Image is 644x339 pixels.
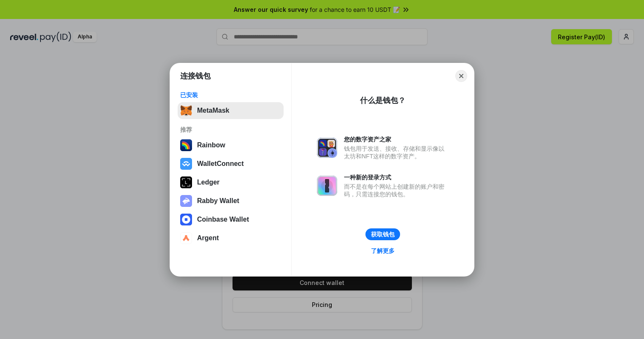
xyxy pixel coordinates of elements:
img: svg+xml,%3Csvg%20width%3D%2228%22%20height%3D%2228%22%20viewBox%3D%220%200%2028%2028%22%20fill%3D... [180,158,192,170]
div: Ledger [197,179,219,186]
div: 了解更多 [371,247,395,255]
div: 钱包用于发送、接收、存储和显示像以太坊和NFT这样的数字资产。 [344,145,449,160]
img: svg+xml,%3Csvg%20width%3D%2228%22%20height%3D%2228%22%20viewBox%3D%220%200%2028%2028%22%20fill%3D... [180,214,192,225]
div: 一种新的登录方式 [344,174,449,181]
div: Coinbase Wallet [197,216,249,223]
img: svg+xml,%3Csvg%20xmlns%3D%22http%3A%2F%2Fwww.w3.org%2F2000%2Fsvg%22%20fill%3D%22none%22%20viewBox... [317,176,337,196]
img: svg+xml,%3Csvg%20xmlns%3D%22http%3A%2F%2Fwww.w3.org%2F2000%2Fsvg%22%20fill%3D%22none%22%20viewBox... [317,138,337,158]
div: 推荐 [180,126,281,133]
button: Rabby Wallet [178,193,284,209]
div: Argent [197,234,219,242]
h1: 连接钱包 [180,71,211,81]
button: Rainbow [178,137,284,154]
div: Rabby Wallet [197,197,239,205]
button: 获取钱包 [365,228,400,240]
button: MetaMask [178,102,284,119]
div: Rainbow [197,141,225,149]
img: svg+xml,%3Csvg%20width%3D%2228%22%20height%3D%2228%22%20viewBox%3D%220%200%2028%2028%22%20fill%3D... [180,232,192,244]
div: 您的数字资产之家 [344,136,449,143]
div: 而不是在每个网站上创建新的账户和密码，只需连接您的钱包。 [344,183,449,198]
button: Close [455,70,467,82]
div: WalletConnect [197,160,244,168]
a: 了解更多 [366,245,400,256]
div: 获取钱包 [371,231,395,238]
div: 已安装 [180,91,281,99]
button: Coinbase Wallet [178,211,284,228]
button: Ledger [178,174,284,191]
div: 什么是钱包？ [360,95,406,106]
img: svg+xml,%3Csvg%20width%3D%22120%22%20height%3D%22120%22%20viewBox%3D%220%200%20120%20120%22%20fil... [180,139,192,151]
img: svg+xml,%3Csvg%20xmlns%3D%22http%3A%2F%2Fwww.w3.org%2F2000%2Fsvg%22%20width%3D%2228%22%20height%3... [180,176,192,188]
div: MetaMask [197,107,229,114]
button: Argent [178,230,284,247]
button: WalletConnect [178,155,284,172]
img: svg+xml,%3Csvg%20fill%3D%22none%22%20height%3D%2233%22%20viewBox%3D%220%200%2035%2033%22%20width%... [180,105,192,117]
img: svg+xml,%3Csvg%20xmlns%3D%22http%3A%2F%2Fwww.w3.org%2F2000%2Fsvg%22%20fill%3D%22none%22%20viewBox... [180,195,192,207]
